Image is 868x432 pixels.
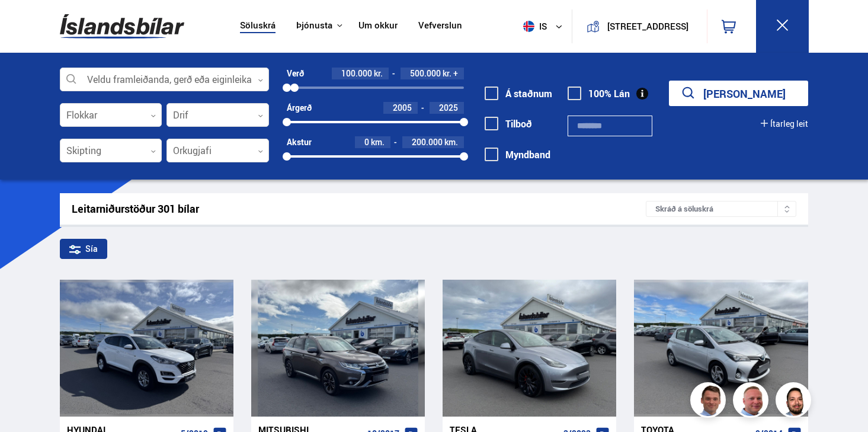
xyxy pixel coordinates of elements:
span: 2025 [439,102,458,113]
img: siFngHWaQ9KaOqBr.png [735,384,770,420]
label: Tilboð [485,119,532,129]
img: FbJEzSuNWCJXmdc-.webp [692,384,728,420]
button: [PERSON_NAME] [669,81,808,106]
a: Söluskrá [240,20,276,33]
span: kr. [374,69,383,78]
button: Ítarleg leit [761,119,808,129]
div: Leitarniðurstöður 301 bílar [72,203,646,215]
a: Um okkur [358,20,398,33]
span: 200.000 [412,136,443,148]
span: 2005 [393,102,412,113]
div: Verð [287,69,304,78]
span: is [518,21,548,32]
img: svg+xml;base64,PHN2ZyB4bWxucz0iaHR0cDovL3d3dy53My5vcmcvMjAwMC9zdmciIHdpZHRoPSI1MTIiIGhlaWdodD0iNT... [523,21,534,32]
div: Árgerð [287,103,312,113]
div: Sía [60,239,107,259]
button: [STREET_ADDRESS] [604,21,691,31]
span: km. [371,137,385,147]
a: Vefverslun [418,20,462,33]
div: Skráð á söluskrá [646,201,796,217]
img: G0Ugv5HjCgRt.svg [60,7,184,46]
a: [STREET_ADDRESS] [579,9,700,43]
span: 500.000 [410,68,441,79]
span: 0 [364,136,369,148]
label: Á staðnum [485,88,552,99]
span: km. [444,137,458,147]
label: 100% Lán [568,88,630,99]
img: nhp88E3Fdnt1Opn2.png [777,384,813,420]
button: Open LiveChat chat widget [9,5,45,40]
div: Akstur [287,137,312,147]
span: 100.000 [341,68,372,79]
button: Þjónusta [296,20,332,31]
span: kr. [443,69,451,78]
span: + [453,69,458,78]
label: Myndband [485,149,550,160]
button: is [518,9,572,44]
